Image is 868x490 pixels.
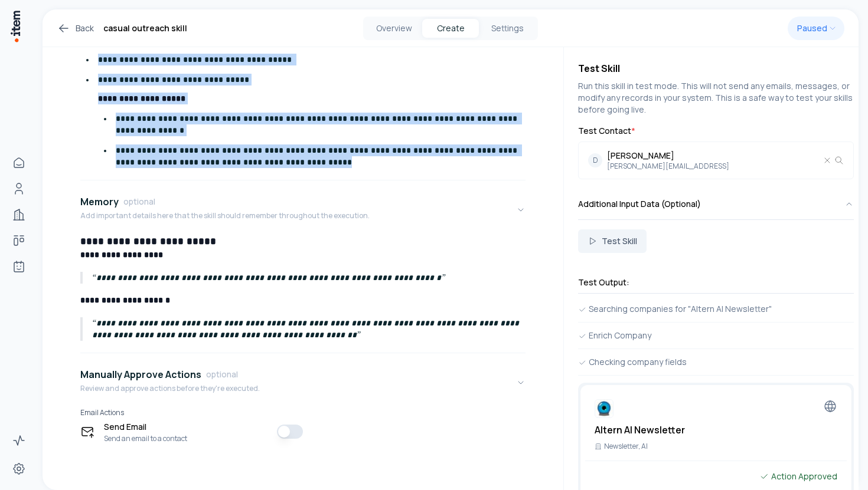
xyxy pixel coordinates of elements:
[578,303,854,315] div: Searching companies for "Altern AI Newsletter"
[123,196,155,208] span: optional
[479,19,536,38] button: Settings
[422,19,479,38] button: Create
[80,407,526,453] div: Manually Approve ActionsoptionalReview and approve actions before they're executed.
[578,229,647,253] button: Test Skill
[578,277,854,288] h3: Test Output:
[578,330,854,341] div: Enrich Company
[578,125,854,137] label: Test Contact
[7,229,31,252] a: Deals
[7,177,31,200] a: People
[7,203,31,226] a: Companies
[57,21,94,35] a: Back
[7,255,31,278] a: Agents
[607,162,729,171] span: [PERSON_NAME][EMAIL_ADDRESS]
[104,434,187,443] span: Send an email to a contact
[588,153,602,167] div: D
[80,235,526,348] div: MemoryoptionalAdd important details here that the skill should remember throughout the execution.
[80,407,303,417] h6: Email Actions
[7,457,31,481] a: Settings
[9,9,21,43] img: Item Brain Logo
[759,471,837,482] div: Action Approved
[80,211,370,221] p: Add important details here that the skill should remember throughout the execution.
[7,151,31,175] a: Home
[80,384,260,393] p: Review and approve actions before they're executed.
[607,150,729,162] span: [PERSON_NAME]
[80,195,119,209] h4: Memory
[103,21,187,35] h1: casual outreach skill
[578,61,854,75] h4: Test Skill
[578,80,854,116] p: Run this skill in test mode. This will not send any emails, messages, or modify any records in yo...
[578,356,854,368] div: Checking company fields
[578,189,854,219] button: Additional Input Data (Optional)
[7,429,31,452] a: Activity
[595,423,685,437] h2: Altern AI Newsletter
[80,358,526,407] button: Manually Approve ActionsoptionalReview and approve actions before they're executed.
[206,369,238,380] span: optional
[104,420,187,434] span: Send Email
[80,185,526,235] button: MemoryoptionalAdd important details here that the skill should remember throughout the execution.
[366,19,422,38] button: Overview
[80,367,201,382] h4: Manually Approve Actions
[604,442,648,451] p: Newsletter, AI
[595,399,614,418] img: Altern AI Newsletter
